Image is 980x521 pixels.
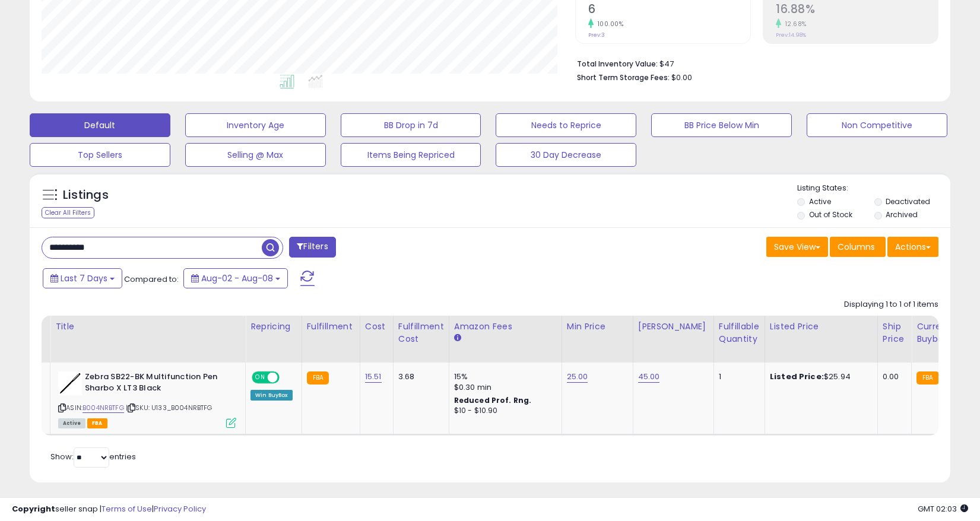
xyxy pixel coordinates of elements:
[886,196,930,207] label: Deactivated
[638,371,660,383] a: 45.00
[365,371,382,383] a: 15.51
[154,503,206,514] a: Privacy Policy
[781,20,807,28] small: 12.68%
[398,371,440,382] div: 3.68
[883,371,902,382] div: 0.00
[185,143,326,167] button: Selling @ Max
[496,113,636,137] button: Needs to Reprice
[651,113,792,137] button: BB Price Below Min
[567,320,628,333] div: Min Price
[307,320,355,333] div: Fulfillment
[496,143,636,167] button: 30 Day Decrease
[250,320,297,333] div: Repricing
[50,451,136,462] span: Show: entries
[719,320,760,345] div: Fulfillable Quantity
[809,209,852,220] label: Out of Stock
[916,371,938,385] small: FBA
[58,418,85,428] span: All listings currently available for purchase on Amazon
[341,113,481,137] button: BB Drop in 7d
[201,272,273,284] span: Aug-02 - Aug-08
[124,274,179,285] span: Compared to:
[43,268,122,288] button: Last 7 Days
[83,403,124,413] a: B004NRBTFG
[838,241,875,253] span: Columns
[577,59,658,69] b: Total Inventory Value:
[770,320,873,333] div: Listed Price
[42,207,94,218] div: Clear All Filters
[253,373,268,383] span: ON
[250,390,293,401] div: Win BuyBox
[454,371,553,382] div: 15%
[341,143,481,167] button: Items Being Repriced
[85,371,229,396] b: Zebra SB22-BK Multifunction Pen Sharbo X LT3 Black
[766,237,828,257] button: Save View
[809,196,831,207] label: Active
[289,237,335,258] button: Filters
[776,2,938,18] h2: 16.88%
[918,503,968,514] span: 2025-08-17 02:03 GMT
[887,237,938,257] button: Actions
[61,272,107,284] span: Last 7 Days
[278,373,297,383] span: OFF
[770,371,868,382] div: $25.94
[577,56,930,70] li: $47
[776,31,806,39] small: Prev: 14.98%
[770,371,824,382] b: Listed Price:
[87,418,107,428] span: FBA
[454,395,532,405] b: Reduced Prof. Rng.
[719,371,756,382] div: 1
[12,503,55,514] strong: Copyright
[577,72,670,82] b: Short Term Storage Fees:
[883,320,906,345] div: Ship Price
[102,503,152,514] a: Terms of Use
[588,31,605,39] small: Prev: 3
[398,320,444,345] div: Fulfillment Cost
[185,113,326,137] button: Inventory Age
[454,333,461,344] small: Amazon Fees.
[844,299,938,310] div: Displaying 1 to 1 of 1 items
[454,320,557,333] div: Amazon Fees
[638,320,709,333] div: [PERSON_NAME]
[567,371,588,383] a: 25.00
[454,382,553,393] div: $0.30 min
[307,371,329,385] small: FBA
[30,143,170,167] button: Top Sellers
[830,237,886,257] button: Columns
[797,183,950,194] p: Listing States:
[126,403,213,412] span: | SKU: U133_B004NRBTFG
[807,113,947,137] button: Non Competitive
[594,20,624,28] small: 100.00%
[886,209,918,220] label: Archived
[12,504,206,515] div: seller snap | |
[454,406,553,416] div: $10 - $10.90
[588,2,750,18] h2: 6
[916,320,978,345] div: Current Buybox Price
[63,187,109,204] h5: Listings
[58,371,82,395] img: 31IPDtFkGEL._SL40_.jpg
[58,371,236,427] div: ASIN:
[30,113,170,137] button: Default
[671,72,692,83] span: $0.00
[183,268,288,288] button: Aug-02 - Aug-08
[365,320,388,333] div: Cost
[55,320,240,333] div: Title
